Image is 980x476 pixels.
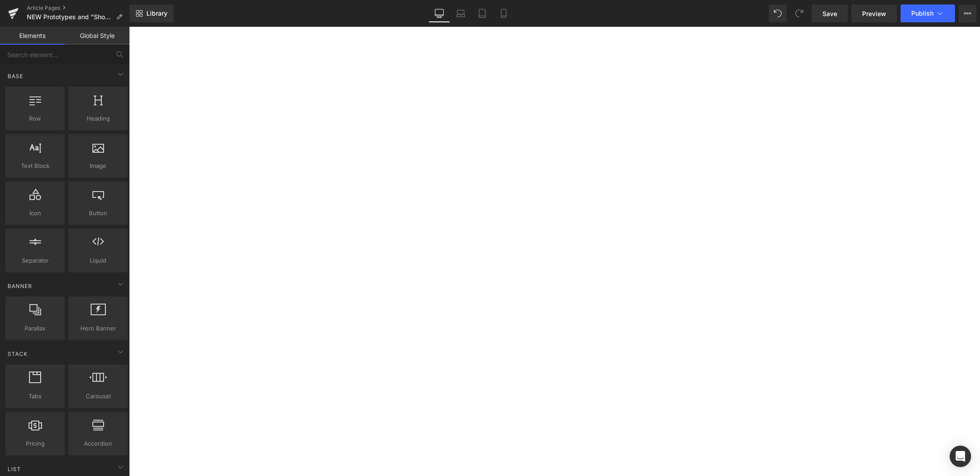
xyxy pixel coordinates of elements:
[8,392,62,401] span: Tabs
[27,4,129,12] a: Article Pages
[7,350,29,358] span: Stack
[146,9,167,17] span: Library
[71,392,125,401] span: Carousel
[7,282,33,290] span: Banner
[429,4,450,22] a: Desktop
[71,439,125,448] span: Accordion
[8,439,62,448] span: Pricing
[450,4,471,22] a: Laptop
[71,324,125,333] span: Hero Banner
[71,209,125,218] span: Button
[822,9,837,18] span: Save
[790,4,808,22] button: Redo
[8,114,62,123] span: Row
[8,209,62,218] span: Icon
[8,256,62,265] span: Separator
[65,27,129,45] a: Global Style
[8,324,62,333] span: Parallax
[901,4,955,22] button: Publish
[8,161,62,171] span: Text Block
[27,13,113,21] span: NEW Prototypes and "Shop Update"
[7,465,22,473] span: List
[129,4,174,22] a: New Library
[7,72,24,80] span: Base
[862,9,886,18] span: Preview
[493,4,514,22] a: Mobile
[71,161,125,171] span: Image
[471,4,493,22] a: Tablet
[950,446,971,467] div: Open Intercom Messenger
[911,10,934,17] span: Publish
[71,114,125,123] span: Heading
[851,4,897,22] a: Preview
[71,256,125,265] span: Liquid
[769,4,787,22] button: Undo
[959,4,976,22] button: More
